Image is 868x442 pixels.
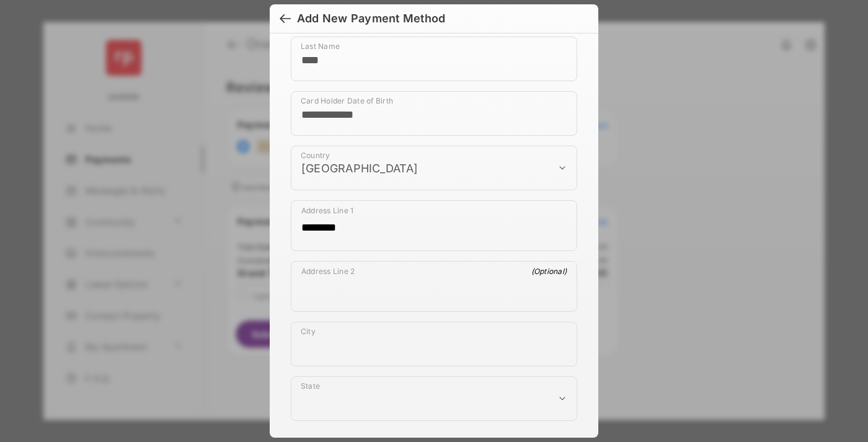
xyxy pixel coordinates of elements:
[291,146,577,190] div: payment_method_screening[postal_addresses][country]
[291,376,577,421] div: payment_method_screening[postal_addresses][administrativeArea]
[291,261,577,312] div: payment_method_screening[postal_addresses][addressLine2]
[291,322,577,366] div: payment_method_screening[postal_addresses][locality]
[297,12,445,25] div: Add New Payment Method
[291,200,577,251] div: payment_method_screening[postal_addresses][addressLine1]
